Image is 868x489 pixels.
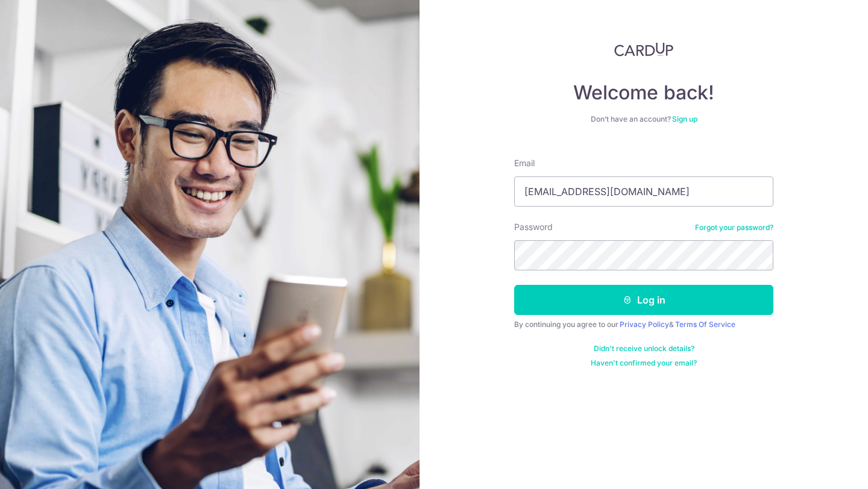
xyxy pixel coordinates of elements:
[672,114,697,123] a: Sign up
[675,320,735,329] a: Terms Of Service
[514,285,773,315] button: Log in
[594,344,694,354] a: Didn't receive unlock details?
[695,223,773,232] a: Forgot your password?
[591,358,697,368] a: Haven't confirmed your email?
[514,221,553,233] label: Password
[514,176,773,207] input: Enter your Email
[514,81,773,105] h4: Welcome back!
[614,42,673,57] img: CardUp Logo
[620,320,669,329] a: Privacy Policy
[514,320,773,329] div: By continuing you agree to our &
[514,157,535,169] label: Email
[514,114,773,124] div: Don’t have an account?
